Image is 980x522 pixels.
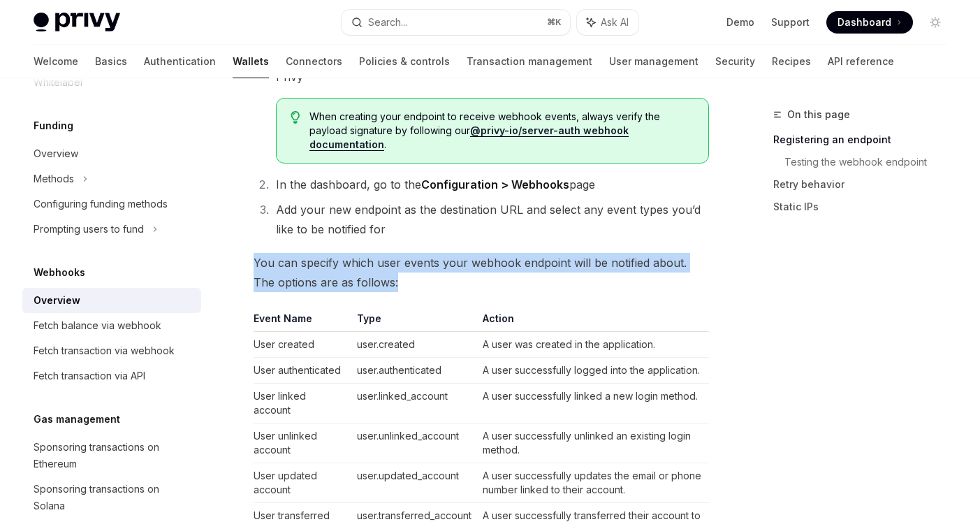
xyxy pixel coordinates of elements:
a: Sponsoring transactions on Solana [22,477,201,519]
a: Basics [95,45,127,78]
div: Configuring funding methods [34,196,168,212]
a: Dashboard [826,11,913,34]
a: Sponsoring transactions on Ethereum [22,435,201,477]
span: Ask AI [601,15,629,29]
div: Methods [34,171,74,187]
td: A user successfully unlinked an existing login method. [477,423,709,463]
a: Fetch transaction via API [22,363,201,389]
a: Retry behavior [773,173,958,196]
td: A user was created in the application. [477,332,709,358]
div: Overview [34,292,80,309]
span: Add your new endpoint as the destination URL and select any event types you’d like to be notified... [276,203,701,236]
td: user.unlinked_account [351,423,477,463]
a: Authentication [144,45,216,78]
div: Fetch transaction via webhook [34,342,175,359]
span: On this page [787,106,850,123]
th: Action [477,312,709,332]
div: Sponsoring transactions on Ethereum [34,439,193,472]
a: Static IPs [773,196,958,218]
a: Overview [22,141,201,166]
a: Fetch transaction via webhook [22,338,201,363]
div: Fetch balance via webhook [34,317,161,334]
td: user.created [351,332,477,358]
div: Search... [368,14,407,31]
th: Type [351,312,477,332]
img: light logo [34,13,120,32]
h5: Webhooks [34,264,85,281]
a: Connectors [286,45,342,78]
td: User unlinked account [254,423,351,463]
div: Sponsoring transactions on Solana [34,481,193,514]
td: User authenticated [254,358,351,384]
th: Event Name [254,312,351,332]
td: User created [254,332,351,358]
td: A user successfully linked a new login method. [477,384,709,423]
button: Search...⌘K [342,10,570,35]
td: user.linked_account [351,384,477,423]
span: In the dashboard, go to the page [276,177,595,191]
a: Welcome [34,45,78,78]
a: Overview [22,288,201,313]
a: User management [609,45,699,78]
button: Ask AI [577,10,638,35]
a: Wallets [233,45,269,78]
td: A user successfully logged into the application. [477,358,709,384]
span: When creating your endpoint to receive webhook events, always verify the payload signature by fol... [309,110,694,152]
td: user.updated_account [351,463,477,503]
a: Testing the webhook endpoint [784,151,958,173]
a: Policies & controls [359,45,450,78]
button: Toggle dark mode [924,11,946,34]
a: API reference [828,45,894,78]
a: Demo [726,15,754,29]
span: Dashboard [838,15,891,29]
td: A user successfully updates the email or phone number linked to their account. [477,463,709,503]
a: Configuring funding methods [22,191,201,217]
a: Support [771,15,810,29]
a: Transaction management [467,45,592,78]
div: Fetch transaction via API [34,368,145,384]
a: Security [715,45,755,78]
a: Fetch balance via webhook [22,313,201,338]
span: ⌘ K [547,17,562,28]
a: Recipes [772,45,811,78]
svg: Tip [291,111,300,124]
div: Overview [34,145,78,162]
strong: Configuration > Webhooks [421,177,569,191]
td: User updated account [254,463,351,503]
h5: Funding [34,117,73,134]
h5: Gas management [34,411,120,428]
div: Prompting users to fund [34,221,144,238]
span: You can specify which user events your webhook endpoint will be notified about. The options are a... [254,253,709,292]
a: Registering an endpoint [773,129,958,151]
td: User linked account [254,384,351,423]
td: user.authenticated [351,358,477,384]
